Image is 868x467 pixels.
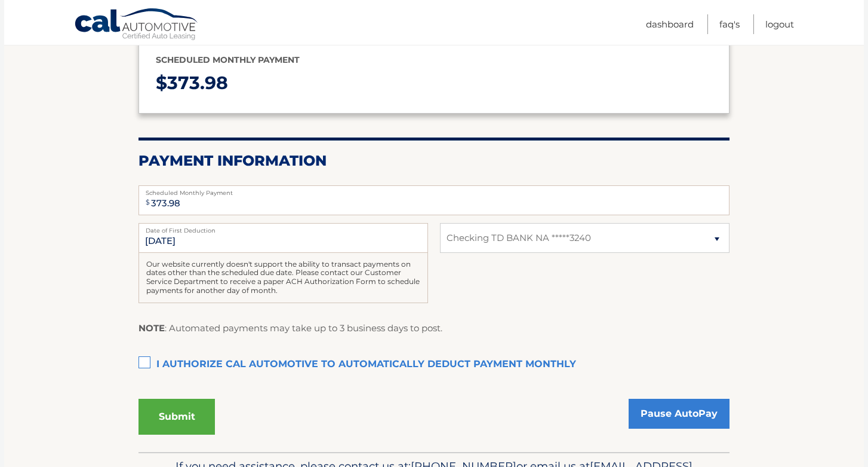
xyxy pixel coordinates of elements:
span: $ [142,189,153,216]
strong: NOTE [138,322,165,334]
label: Scheduled Monthly Payment [138,185,730,195]
a: Logout [765,14,794,34]
input: Payment Date [138,223,428,253]
a: Dashboard [646,14,694,34]
span: 373.98 [167,72,228,94]
p: : Automated payments may take up to 3 business days to post. [138,321,442,336]
p: Scheduled monthly payment [156,53,712,68]
div: Our website currently doesn't support the ability to transact payments on dates other than the sc... [138,253,428,303]
p: $ [156,68,712,99]
a: Pause AutoPay [629,399,730,429]
button: Submit [138,399,215,435]
h2: Payment Information [138,152,730,170]
label: I authorize cal automotive to automatically deduct payment monthly [138,353,730,377]
input: Payment Amount [138,185,730,215]
label: Date of First Deduction [138,223,428,233]
a: Cal Automotive [74,8,199,42]
a: FAQ's [719,14,740,34]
